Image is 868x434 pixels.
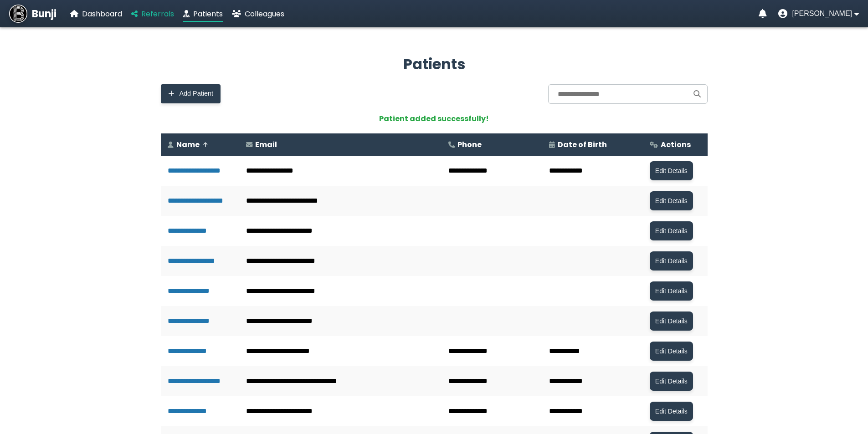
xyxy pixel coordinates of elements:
[542,133,643,156] th: Date of Birth
[183,8,223,20] a: Patients
[239,133,442,156] th: Email
[232,8,284,20] a: Colleagues
[32,6,56,21] span: Bunji
[131,8,174,20] a: Referrals
[650,221,693,240] button: Edit
[161,113,708,124] div: Patient added successfully!
[193,9,223,19] span: Patients
[82,9,122,19] span: Dashboard
[759,9,767,18] a: Notifications
[650,251,693,271] button: Edit
[161,84,221,103] button: Add Patient
[70,8,122,20] a: Dashboard
[778,9,859,18] button: User menu
[650,402,693,421] button: Edit
[650,281,693,301] button: Edit
[180,90,213,97] span: Add Patient
[245,9,284,19] span: Colleagues
[650,342,693,361] button: Edit
[650,161,693,180] button: Edit
[643,133,708,156] th: Actions
[650,311,693,331] button: Edit
[442,133,542,156] th: Phone
[650,191,693,210] button: Edit
[141,9,174,19] span: Referrals
[650,372,693,391] button: Edit
[161,133,239,156] th: Name
[9,5,27,23] img: Bunji Dental Referral Management
[792,10,852,18] span: [PERSON_NAME]
[161,53,708,75] h2: Patients
[9,5,56,23] a: Bunji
